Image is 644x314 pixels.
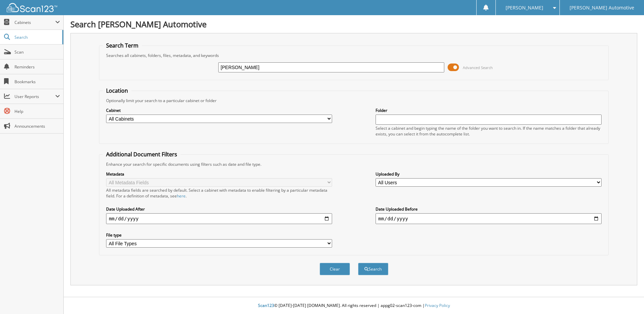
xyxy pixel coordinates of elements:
[376,107,602,113] label: Folder
[610,282,644,314] iframe: Chat Widget
[425,303,450,308] a: Privacy Policy
[14,49,60,55] span: Scan
[258,303,274,308] span: Scan123
[106,187,332,199] div: All metadata fields are searched by default. Select a cabinet with metadata to enable filtering b...
[14,79,60,85] span: Bookmarks
[106,232,332,238] label: File type
[7,3,57,12] img: scan123-logo-white.svg
[570,6,634,10] span: [PERSON_NAME] Automotive
[70,19,637,30] h1: Search [PERSON_NAME] Automotive
[14,64,60,70] span: Reminders
[376,125,602,137] div: Select a cabinet and begin typing the name of the folder you want to search in. If the name match...
[103,53,605,58] div: Searches all cabinets, folders, files, metadata, and keywords
[320,263,350,275] button: Clear
[103,98,605,103] div: Optionally limit your search to a particular cabinet or folder
[64,297,644,314] div: © [DATE]-[DATE] [DOMAIN_NAME]. All rights reserved | appg02-scan123-com |
[103,87,131,94] legend: Location
[14,108,60,114] span: Help
[358,263,388,275] button: Search
[376,171,602,177] label: Uploaded By
[376,213,602,224] input: end
[106,213,332,224] input: start
[103,151,181,158] legend: Additional Document Filters
[103,42,142,49] legend: Search Term
[177,193,186,199] a: here
[14,34,59,40] span: Search
[106,171,332,177] label: Metadata
[14,20,55,25] span: Cabinets
[103,161,605,167] div: Enhance your search for specific documents using filters such as date and file type.
[506,6,543,10] span: [PERSON_NAME]
[376,206,602,212] label: Date Uploaded Before
[14,123,60,129] span: Announcements
[14,94,55,99] span: User Reports
[106,206,332,212] label: Date Uploaded After
[463,65,493,70] span: Advanced Search
[106,107,332,113] label: Cabinet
